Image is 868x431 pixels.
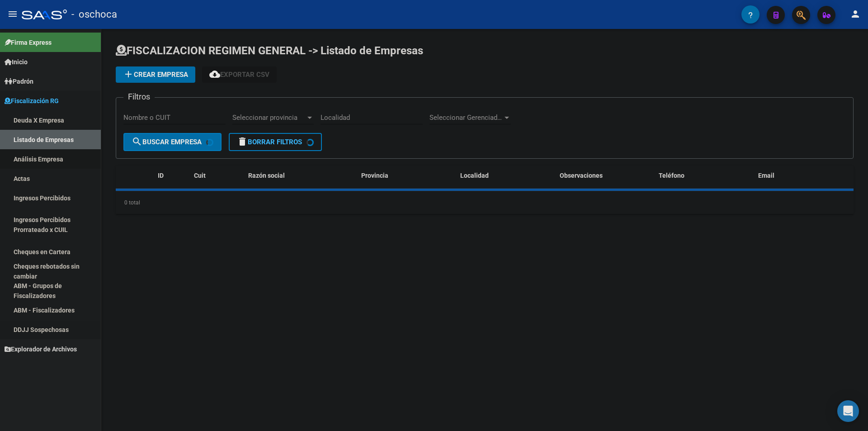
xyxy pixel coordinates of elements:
[132,138,202,146] span: Buscar Empresa
[229,133,322,151] button: Borrar Filtros
[5,57,28,67] span: Inicio
[460,172,489,179] span: Localidad
[123,133,222,151] button: Buscar Empresa
[71,5,117,24] span: - oschoca
[659,172,684,179] span: Teléfono
[560,172,603,179] span: Observaciones
[758,172,774,179] span: Email
[245,166,358,185] datatable-header-cell: Razón social
[358,166,457,185] datatable-header-cell: Provincia
[457,166,556,185] datatable-header-cell: Localidad
[837,400,859,422] div: Open Intercom Messenger
[5,96,59,106] span: Fiscalización RG
[123,69,134,80] mat-icon: add
[158,172,164,179] span: ID
[850,9,861,19] mat-icon: person
[123,71,188,79] span: Crear Empresa
[202,66,277,83] button: Exportar CSV
[556,166,655,185] datatable-header-cell: Observaciones
[5,76,33,86] span: Padrón
[237,138,302,146] span: Borrar Filtros
[116,66,195,83] button: Crear Empresa
[116,44,423,57] span: FISCALIZACION REGIMEN GENERAL -> Listado de Empresas
[655,166,754,185] datatable-header-cell: Teléfono
[755,166,854,185] datatable-header-cell: Email
[132,136,142,147] mat-icon: search
[429,114,503,122] span: Seleccionar Gerenciador
[209,71,269,79] span: Exportar CSV
[194,172,206,179] span: Cuit
[237,136,248,147] mat-icon: delete
[123,90,155,103] h3: Filtros
[154,166,190,185] datatable-header-cell: ID
[248,172,285,179] span: Razón social
[5,344,77,354] span: Explorador de Archivos
[190,166,245,185] datatable-header-cell: Cuit
[232,114,306,122] span: Seleccionar provincia
[7,9,18,19] mat-icon: menu
[5,38,52,47] span: Firma Express
[209,69,220,80] mat-icon: cloud_download
[116,191,854,214] div: 0 total
[361,172,388,179] span: Provincia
